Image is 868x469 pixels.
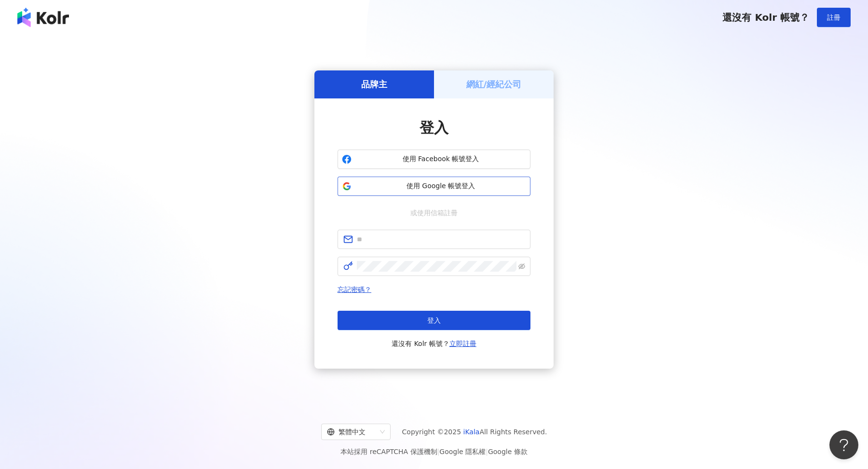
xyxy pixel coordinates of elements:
span: 使用 Facebook 帳號登入 [355,154,526,164]
span: 註冊 [827,14,841,21]
div: 繁體中文 [327,424,376,440]
a: Google 隱私權 [439,448,486,455]
iframe: Help Scout Beacon - Open [829,430,858,459]
span: 本站採用 reCAPTCHA 保護機制 [340,446,527,457]
span: 還沒有 Kolr 帳號？ [722,12,809,23]
a: Google 條款 [488,448,528,455]
img: logo [17,8,69,27]
span: | [486,448,488,455]
button: 使用 Facebook 帳號登入 [338,150,530,169]
button: 登入 [338,311,530,330]
span: 或使用信箱註冊 [404,207,464,218]
a: iKala [463,428,480,436]
a: 立即註冊 [449,340,476,347]
span: Copyright © 2025 All Rights Reserved. [402,426,547,438]
h5: 品牌主 [361,78,387,90]
h5: 網紅/經紀公司 [466,78,522,90]
span: 還沒有 Kolr 帳號？ [392,338,476,349]
button: 註冊 [817,8,851,27]
span: 登入 [420,119,448,136]
span: 使用 Google 帳號登入 [355,181,526,191]
a: 忘記密碼？ [338,286,371,293]
span: | [437,448,440,455]
button: 使用 Google 帳號登入 [338,177,530,196]
span: 登入 [427,317,441,324]
span: eye-invisible [518,263,525,270]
